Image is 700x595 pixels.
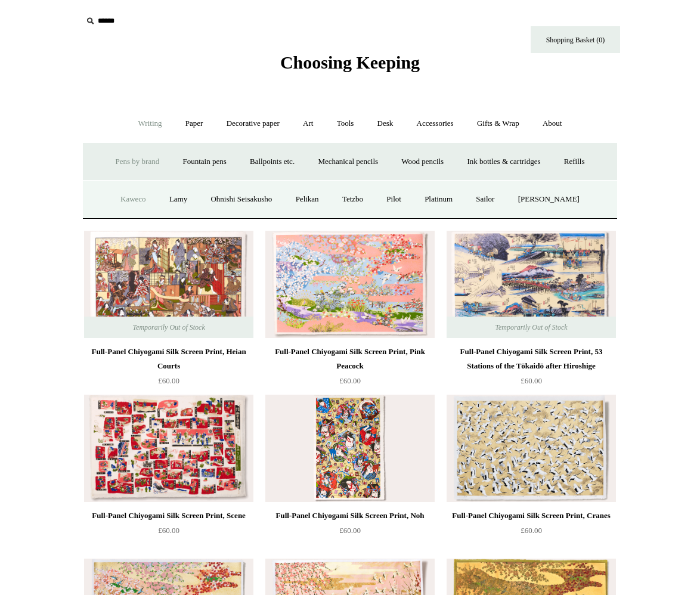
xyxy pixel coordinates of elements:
div: Full-Panel Chiyogami Silk Screen Print, Pink Peacock [268,345,432,373]
a: Full-Panel Chiyogami Silk Screen Print, Scene Full-Panel Chiyogami Silk Screen Print, Scene [84,395,253,502]
a: Refills [553,146,596,178]
a: Ohnishi Seisakusho [200,184,283,215]
img: Full-Panel Chiyogami Silk Screen Print, Heian Courts [84,231,253,338]
a: Paper [175,108,214,140]
img: Full-Panel Chiyogami Silk Screen Print, 53 Stations of the Tōkaidō after Hiroshige [447,231,616,338]
a: Full-Panel Chiyogami Silk Screen Print, 53 Stations of the Tōkaidō after Hiroshige Full-Panel Chi... [447,231,616,338]
span: £60.00 [521,526,542,535]
a: Writing [128,108,173,140]
a: [PERSON_NAME] [507,184,590,215]
a: Fountain pens [172,146,237,178]
a: Sailor [465,184,505,215]
img: Full-Panel Chiyogami Silk Screen Print, Scene [84,395,253,502]
a: Shopping Basket (0) [531,26,620,53]
a: Full-Panel Chiyogami Silk Screen Print, Heian Courts £60.00 [84,345,253,393]
img: Full-Panel Chiyogami Silk Screen Print, Pink Peacock [265,231,435,338]
a: Full-Panel Chiyogami Silk Screen Print, Pink Peacock £60.00 [265,345,435,393]
a: Accessories [406,108,464,140]
a: Full-Panel Chiyogami Silk Screen Print, Noh Full-Panel Chiyogami Silk Screen Print, Noh [265,395,435,502]
span: Temporarily Out of Stock [483,317,579,338]
span: £60.00 [158,526,179,535]
div: Full-Panel Chiyogami Silk Screen Print, Scene [87,509,250,523]
a: Full-Panel Chiyogami Silk Screen Print, Noh £60.00 [265,509,435,557]
a: Gifts & Wrap [466,108,530,140]
span: £60.00 [339,376,361,385]
a: Full-Panel Chiyogami Silk Screen Print, Cranes £60.00 [447,509,616,557]
span: £60.00 [521,376,542,385]
div: Full-Panel Chiyogami Silk Screen Print, Noh [268,509,432,523]
div: Full-Panel Chiyogami Silk Screen Print, Heian Courts [87,345,250,373]
a: Pens by brand [105,146,171,178]
div: Full-Panel Chiyogami Silk Screen Print, Cranes [450,509,613,523]
a: Choosing Keeping [280,62,420,70]
a: Full-Panel Chiyogami Silk Screen Print, Heian Courts Full-Panel Chiyogami Silk Screen Print, Heia... [84,231,253,338]
a: Full-Panel Chiyogami Silk Screen Print, 53 Stations of the Tōkaidō after Hiroshige £60.00 [447,345,616,393]
a: Ballpoints etc. [239,146,305,178]
span: £60.00 [158,376,179,385]
a: Full-Panel Chiyogami Silk Screen Print, Scene £60.00 [84,509,253,557]
span: Choosing Keeping [280,52,420,72]
span: £60.00 [339,526,361,535]
a: Platinum [414,184,463,215]
img: Full-Panel Chiyogami Silk Screen Print, Noh [265,395,435,502]
a: Ink bottles & cartridges [456,146,551,178]
a: Decorative paper [216,108,290,140]
a: Pilot [376,184,412,215]
a: Tetzbo [332,184,374,215]
a: Lamy [159,184,198,215]
a: Art [292,108,324,140]
a: Tools [326,108,365,140]
a: Desk [367,108,404,140]
a: Kaweco [110,184,157,215]
a: Wood pencils [391,146,454,178]
a: Pelikan [285,184,330,215]
a: Mechanical pencils [307,146,389,178]
img: Full-Panel Chiyogami Silk Screen Print, Cranes [447,395,616,502]
div: Full-Panel Chiyogami Silk Screen Print, 53 Stations of the Tōkaidō after Hiroshige [450,345,613,373]
a: About [532,108,573,140]
a: Full-Panel Chiyogami Silk Screen Print, Cranes Full-Panel Chiyogami Silk Screen Print, Cranes [447,395,616,502]
a: Full-Panel Chiyogami Silk Screen Print, Pink Peacock Full-Panel Chiyogami Silk Screen Print, Pink... [265,231,435,338]
span: Temporarily Out of Stock [120,317,216,338]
